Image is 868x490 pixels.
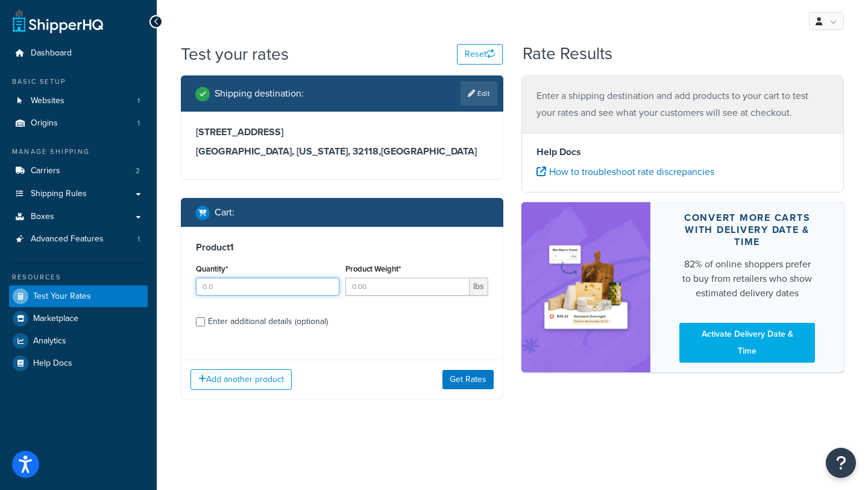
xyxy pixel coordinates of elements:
[9,352,148,374] a: Help Docs
[215,88,304,99] h2: Shipping destination :
[136,166,140,176] span: 2
[679,212,815,248] div: Convert more carts with delivery date & time
[539,223,632,352] img: feature-image-ddt-36eae7f7280da8017bfb280eaccd9c446f90b1fe08728e4019434db127062ab4.png
[536,165,714,179] a: How to troubleshoot rate discrepancies
[33,291,91,302] span: Test Your Rates
[9,42,148,65] a: Dashboard
[9,206,148,228] a: Boxes
[196,264,228,273] label: Quantity*
[31,189,87,199] span: Shipping Rules
[196,241,488,253] h3: Product 1
[470,278,488,296] span: lbs
[826,448,856,478] button: Open Resource Center
[196,126,488,138] h3: [STREET_ADDRESS]
[9,147,148,157] div: Manage Shipping
[345,278,470,296] input: 0.00
[196,317,205,326] input: Enter additional details (optional)
[196,145,488,157] h3: [GEOGRAPHIC_DATA], [US_STATE], 32118 , [GEOGRAPHIC_DATA]
[442,370,494,389] button: Get Rates
[679,323,815,363] a: Activate Delivery Date & Time
[9,285,148,307] a: Test Your Rates
[31,234,104,244] span: Advanced Features
[31,118,58,129] span: Origins
[31,96,64,106] span: Websites
[536,87,829,121] p: Enter a shipping destination and add products to your cart to test your rates and see what your c...
[9,90,148,112] a: Websites1
[9,90,148,112] li: Websites
[31,212,54,222] span: Boxes
[9,77,148,87] div: Basic Setup
[9,160,148,182] a: Carriers2
[33,336,66,346] span: Analytics
[9,183,148,205] a: Shipping Rules
[196,278,339,296] input: 0.0
[137,234,140,244] span: 1
[9,112,148,135] a: Origins1
[9,228,148,250] a: Advanced Features1
[31,166,60,176] span: Carriers
[461,81,497,106] a: Edit
[345,264,401,273] label: Product Weight*
[208,313,328,330] div: Enter additional details (optional)
[137,96,140,106] span: 1
[9,330,148,352] a: Analytics
[9,160,148,182] li: Carriers
[181,42,289,66] h1: Test your rates
[9,228,148,250] li: Advanced Features
[679,257,815,301] div: 82% of online shoppers prefer to buy from retailers who show estimated delivery dates
[33,358,72,369] span: Help Docs
[190,369,292,390] button: Add another product
[457,44,503,65] button: Reset
[215,207,234,218] h2: Cart :
[9,272,148,282] div: Resources
[523,45,612,63] h2: Rate Results
[9,308,148,329] a: Marketplace
[536,145,829,159] h4: Help Docs
[33,314,78,324] span: Marketplace
[137,118,140,129] span: 1
[9,112,148,135] li: Origins
[31,48,72,59] span: Dashboard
